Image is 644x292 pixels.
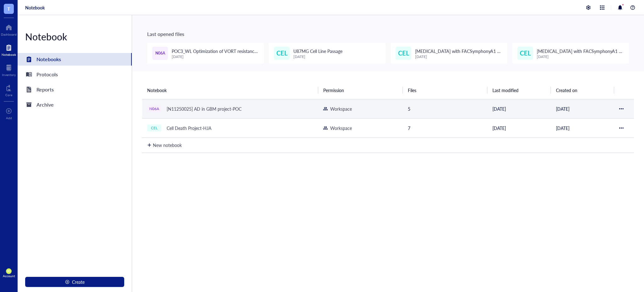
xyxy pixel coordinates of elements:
[18,98,132,111] a: Archive
[155,50,165,56] span: N06A
[293,48,342,54] span: U87MG Cell Line Passage
[25,277,124,287] button: Create
[5,93,12,97] div: Core
[36,70,58,79] div: Protocols
[403,99,487,118] td: 5
[487,99,551,118] td: [DATE]
[18,68,132,81] a: Protocols
[520,48,531,58] span: CEL
[330,105,352,112] div: Workspace
[403,81,487,99] th: Files
[25,5,45,10] a: Notebook
[18,30,132,43] div: Notebook
[36,85,54,94] div: Reports
[2,73,16,77] div: Inventory
[551,99,614,118] td: [DATE]
[18,53,132,66] a: Notebooks
[403,118,487,137] td: 7
[330,125,352,131] div: Workspace
[551,118,614,137] td: [DATE]
[5,83,12,97] a: Core
[18,83,132,96] a: Reports
[537,48,624,68] span: [MEDICAL_DATA] with FACSymphonyA1 (Optimization of Annexin V, PI, DRAQ7 with [MEDICAL_DATA], Eras...
[2,53,16,56] div: Notebook
[164,124,214,132] div: Cell Death Project-HJA
[36,55,61,64] div: Notebooks
[551,81,614,99] th: Created on
[2,63,16,77] a: Inventory
[487,118,551,137] td: [DATE]
[293,55,342,59] div: [DATE]
[1,22,17,36] a: Dashboard
[318,81,403,99] th: Permission
[7,270,10,273] span: PO
[537,55,624,59] div: [DATE]
[142,81,318,99] th: Notebook
[7,5,10,13] span: T
[487,81,551,99] th: Last modified
[3,274,15,278] div: Account
[72,279,85,284] span: Create
[172,48,258,61] span: POC3_WL Optimization of VORT resistance assay on U87MG cell line
[276,48,287,58] span: CEL
[36,100,54,109] div: Archive
[415,55,502,59] div: [DATE]
[147,30,629,38] div: Last opened files
[172,55,259,59] div: [DATE]
[1,32,17,36] div: Dashboard
[6,116,12,120] div: Add
[153,142,182,149] div: New notebook
[398,48,409,58] span: CEL
[415,48,501,68] span: [MEDICAL_DATA] with FACSymphonyA1 (Optimization of [MEDICAL_DATA], Erastin2)
[164,104,244,113] div: [N11250025] AD in GBM project-POC
[2,43,16,56] a: Notebook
